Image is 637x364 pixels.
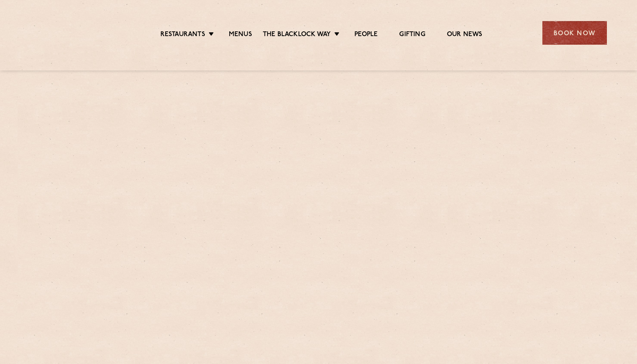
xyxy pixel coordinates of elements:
[160,31,205,40] a: Restaurants
[542,21,607,45] div: Book Now
[399,31,425,40] a: Gifting
[354,31,378,40] a: People
[263,31,331,40] a: The Blacklock Way
[229,31,252,40] a: Menus
[447,31,483,40] a: Our News
[31,8,105,58] img: svg%3E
